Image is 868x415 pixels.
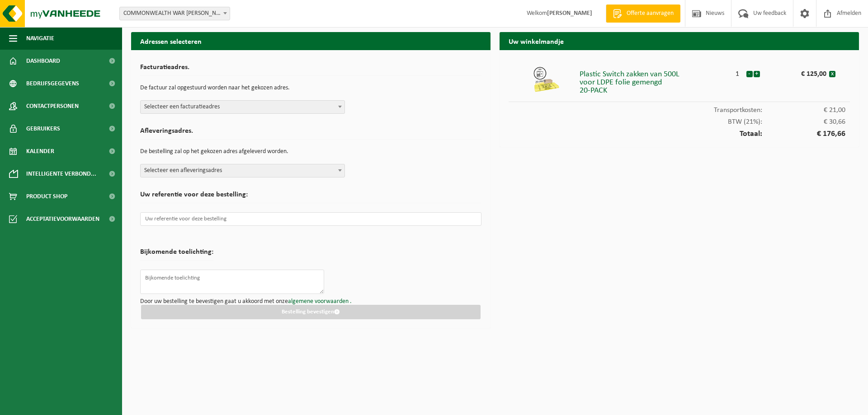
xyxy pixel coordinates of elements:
img: 01-999964 [533,66,560,93]
p: De factuur zal opgestuurd worden naar het gekozen adres. [140,80,481,96]
div: Transportkosten: [509,102,850,114]
span: COMMONWEALTH WAR GRAVES - IEPER [119,7,230,20]
button: - [746,71,753,77]
div: 1 [729,66,746,78]
span: € 176,66 [762,130,845,138]
strong: [PERSON_NAME] [547,10,592,17]
span: Selecteer een facturatieadres [140,100,345,114]
div: € 125,00 [779,66,829,78]
span: € 21,00 [762,107,845,114]
p: De bestelling zal op het gekozen adres afgeleverd worden. [140,144,481,159]
input: Uw referentie voor deze bestelling [140,212,481,226]
button: + [754,71,760,77]
a: Offerte aanvragen [606,5,680,23]
button: x [829,71,835,77]
span: Navigatie [26,27,54,50]
span: COMMONWEALTH WAR GRAVES - IEPER [120,7,230,20]
h2: Afleveringsadres. [140,127,481,140]
div: Totaal: [509,126,850,138]
h2: Bijkomende toelichting: [140,248,213,261]
span: € 30,66 [762,118,845,126]
span: Contactpersonen [26,95,79,117]
button: Bestelling bevestigen [141,305,481,319]
span: Offerte aanvragen [624,9,676,18]
div: Plastic Switch zakken van 500L voor LDPE folie gemengd 20-PACK [580,66,729,95]
p: Door uw bestelling te bevestigen gaat u akkoord met onze [140,298,481,305]
span: Acceptatievoorwaarden [26,208,99,230]
span: Bedrijfsgegevens [26,72,79,95]
h2: Facturatieadres. [140,64,481,76]
span: Product Shop [26,185,67,208]
span: Selecteer een afleveringsadres [140,164,345,177]
span: Kalender [26,140,54,163]
span: Selecteer een facturatieadres [141,101,344,113]
h2: Adressen selecteren [131,32,491,50]
a: algemene voorwaarden . [288,298,352,305]
span: Intelligente verbond... [26,163,96,185]
span: Gebruikers [26,117,60,140]
h2: Uw referentie voor deze bestelling: [140,191,481,203]
span: Dashboard [26,50,60,72]
div: BTW (21%): [509,114,850,126]
h2: Uw winkelmandje [500,32,859,50]
span: Selecteer een afleveringsadres [141,164,344,177]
